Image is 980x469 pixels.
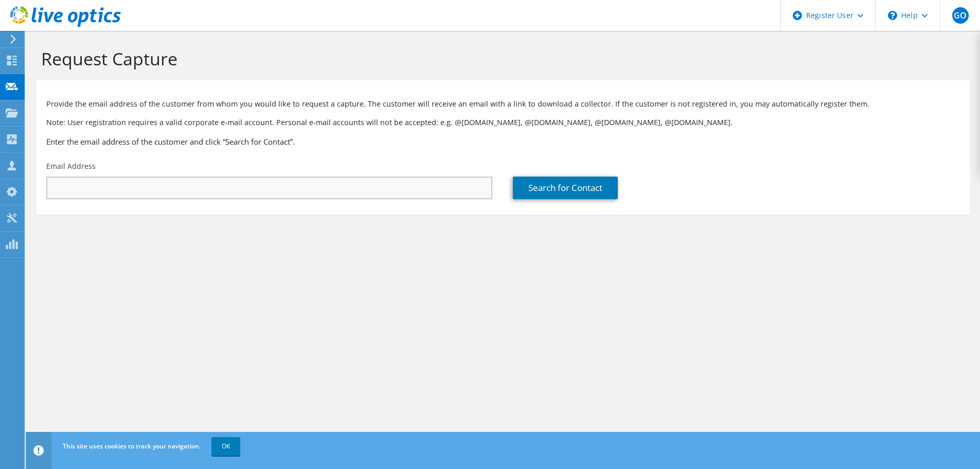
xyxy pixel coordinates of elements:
[952,7,969,24] span: GO
[211,437,240,456] a: OK
[888,11,897,20] svg: \n
[46,161,96,171] label: Email Address
[46,117,959,128] p: Note: User registration requires a valid corporate e-mail account. Personal e-mail accounts will ...
[63,442,201,450] span: This site uses cookies to track your navigation.
[41,48,959,70] h1: Request Capture
[46,98,959,110] p: Provide the email address of the customer from whom you would like to request a capture. The cust...
[513,177,618,199] a: Search for Contact
[46,136,959,147] h3: Enter the email address of the customer and click “Search for Contact”.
